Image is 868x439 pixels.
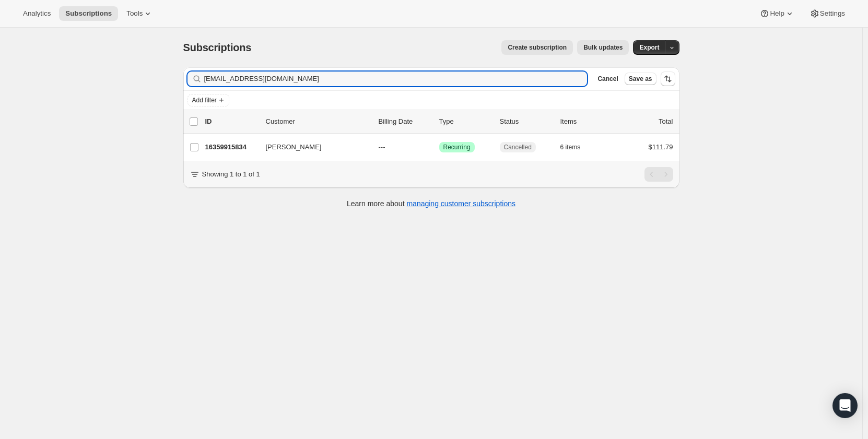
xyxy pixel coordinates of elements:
[347,198,515,209] p: Learn more about
[23,9,51,18] span: Analytics
[633,40,665,55] button: Export
[593,73,622,85] button: Cancel
[649,143,673,151] span: $111.79
[803,6,851,21] button: Settings
[753,6,801,21] button: Help
[126,9,143,18] span: Tools
[120,6,159,21] button: Tools
[583,43,623,52] span: Bulk updates
[439,116,491,127] div: Type
[560,143,581,151] span: 6 items
[205,116,257,127] p: ID
[820,9,845,18] span: Settings
[560,140,592,155] button: 6 items
[508,43,567,52] span: Create subscription
[597,75,618,83] span: Cancel
[577,40,629,55] button: Bulk updates
[187,94,229,106] button: Add filter
[661,72,675,86] button: Sort the results
[266,116,370,127] p: Customer
[501,40,573,55] button: Create subscription
[629,75,652,83] span: Save as
[625,73,656,85] button: Save as
[205,140,673,155] div: 16359915834[PERSON_NAME]---SuccessRecurringCancelled6 items$111.79
[205,142,257,152] p: 16359915834
[406,199,515,208] a: managing customer subscriptions
[266,142,322,152] span: [PERSON_NAME]
[202,169,260,180] p: Showing 1 to 1 of 1
[644,167,673,182] nav: Pagination
[65,9,112,18] span: Subscriptions
[192,96,217,104] span: Add filter
[659,116,673,127] p: Total
[205,116,673,127] div: IDCustomerBilling DateTypeStatusItemsTotal
[500,116,552,127] p: Status
[379,143,385,151] span: ---
[183,42,252,53] span: Subscriptions
[770,9,784,18] span: Help
[204,72,588,86] input: Filter subscribers
[832,393,858,418] div: Open Intercom Messenger
[560,116,613,127] div: Items
[17,6,57,21] button: Analytics
[504,143,532,151] span: Cancelled
[260,139,364,156] button: [PERSON_NAME]
[379,116,431,127] p: Billing Date
[59,6,118,21] button: Subscriptions
[639,43,659,52] span: Export
[443,143,471,151] span: Recurring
